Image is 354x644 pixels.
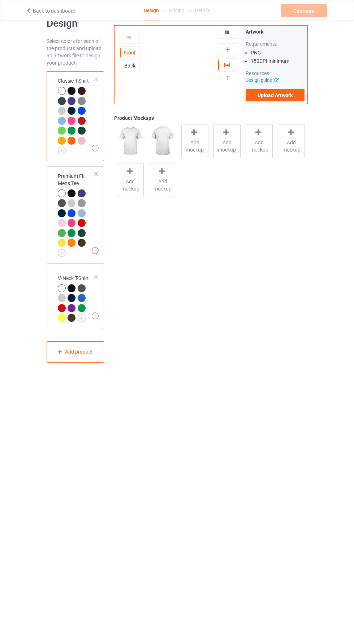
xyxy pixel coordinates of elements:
div: V-Neck T-Shirt [58,275,95,321]
img: svg+xml;base64,PD94bWwgdmVyc2lvbj0iMS4wIiBlbmNvZGluZz0iVVRGLTgiPz4KPHN2ZyB3aWR0aD0iMjJweCIgaGVpZ2... [58,146,66,154]
div: Product Mockups [114,114,307,122]
div: Classic T-Shirt [58,77,95,152]
div: Add mockup [117,163,144,197]
h1: Design [47,17,104,30]
img: svg+xml;base64,PD94bWwgdmVyc2lvbj0iMS4wIiBlbmNvZGluZz0iVVRGLTgiPz4KPHN2ZyB3aWR0aD0iMjJweCIgaGVpZ2... [58,249,66,257]
div: Design [144,0,159,21]
img: exclamation icon [92,145,99,152]
img: exclamation icon [92,312,99,319]
span: Add mockup [246,139,272,153]
img: svg+xml;base64,PD94bWwgdmVyc2lvbj0iMS4wIiBlbmNvZGluZz0iVVRGLTgiPz4KPHN2ZyB3aWR0aD0iMjJweCIgaGVpZ2... [78,314,86,322]
div: Add mockup [213,124,241,158]
img: heather_texture.png [78,199,86,207]
li: 150 DPI minimum [251,57,305,65]
div: Add mockup [278,124,305,158]
img: svg%3E%0A [224,46,231,53]
div: Premium Fit Mens Tee [58,172,95,254]
div: Back [120,62,139,69]
div: Resources [246,70,305,77]
a: Design guide [246,78,279,83]
div: V-Neck T-Shirt [47,269,104,329]
label: Upload Artwork [246,89,305,101]
div: Pricing [169,0,185,21]
span: Add mockup [278,139,305,153]
div: Add product [47,341,104,363]
div: Add mockup [149,163,176,197]
img: svg%3E%0A [224,74,231,81]
div: Details [195,0,210,21]
a: Back to dashboard [26,8,75,14]
div: Requirements [246,40,305,48]
div: Add mockup [246,124,273,158]
div: Artwork [246,28,305,35]
div: Add mockup [181,124,208,158]
span: Add mockup [214,139,240,153]
div: Classic T-Shirt [47,71,104,161]
span: Add mockup [117,178,143,192]
div: Front [120,49,139,56]
img: heather_texture.png [78,97,86,105]
img: regular.jpg [149,124,176,158]
span: Add mockup [182,139,208,153]
span: Add mockup [149,178,176,192]
div: Select colors for each of the products and upload an artwork file to design your product. [47,38,104,66]
img: regular.jpg [117,124,144,158]
img: exclamation icon [92,247,99,254]
li: PNG [251,49,305,56]
div: Premium Fit Mens Tee [47,166,104,263]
